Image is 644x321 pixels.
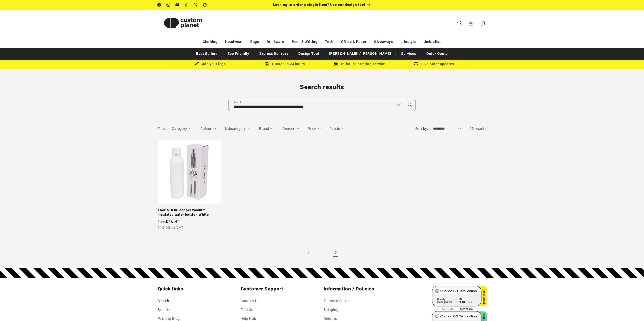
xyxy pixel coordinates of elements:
h2: Quick links [158,286,238,292]
a: Terms of Service [324,298,352,305]
summary: Brand (0 selected) [259,126,274,131]
a: Previous page [303,248,314,259]
h2: Filter: [158,126,167,131]
img: Custom Planet [158,12,208,34]
a: Drinkware [267,37,284,46]
div: Quotes in 24 hours [247,61,322,67]
a: Find Us [241,305,253,314]
a: Bags [250,37,259,46]
a: Brands [158,305,170,314]
img: In-house printing [334,62,338,66]
a: Office & Paper [341,37,366,46]
a: Search [158,298,170,305]
a: Page 1 [317,248,328,259]
a: Contact Us [241,298,260,305]
summary: Category (0 selected) [172,126,192,131]
summary: Colour (0 selected) [200,126,216,131]
a: Eco Friendly [225,49,252,58]
img: Order updates [414,62,418,66]
summary: Price [308,126,321,131]
a: Page 2 [330,248,341,259]
a: Lifestyle [401,37,416,46]
img: ISO 9001 Certified [432,286,487,311]
a: Umbrellas [424,37,441,46]
a: Giveaways [374,37,393,46]
a: Design Tool [296,49,322,58]
img: Order Updates Icon [264,62,269,66]
a: Custom Planet [156,10,210,36]
a: Thor 510 ml copper vacuum insulated water bottle - White [158,208,221,217]
span: Fabric [329,127,340,131]
a: Shipping [324,305,339,314]
h2: Customer Support [241,286,321,292]
div: Add your logo [173,61,247,67]
span: Category [172,127,187,131]
label: Sort by: [415,127,428,131]
a: Headwear [225,37,243,46]
summary: Gender (0 selected) [282,126,299,131]
a: Clothing [203,37,218,46]
span: Price [308,127,316,131]
button: Search [404,99,416,110]
span: Gender [282,127,294,131]
a: Services [399,49,419,58]
span: Brand [259,127,269,131]
a: Pens & Writing [292,37,317,46]
div: In-house printing service [322,61,397,67]
h1: Search results [158,83,487,91]
a: Express Delivery [257,49,291,58]
summary: Fabric (0 selected) [329,126,344,131]
a: Tech [325,37,333,46]
span: Looking to order a single item? Use our design tool [273,3,365,7]
summary: Search [454,17,465,29]
span: Subcategory [225,127,246,131]
div: Live order updates [397,61,471,67]
h2: Information / Policies [324,286,404,292]
img: Brush Icon [194,62,199,66]
button: Clear search term [393,99,404,110]
a: Quick Quote [424,49,450,58]
summary: Subcategory (0 selected) [225,126,250,131]
span: 25 results [470,127,487,131]
nav: Pagination [158,248,487,259]
span: Colour [200,127,211,131]
a: Best Sellers [194,49,220,58]
a: [PERSON_NAME] / [PERSON_NAME] [327,49,393,58]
